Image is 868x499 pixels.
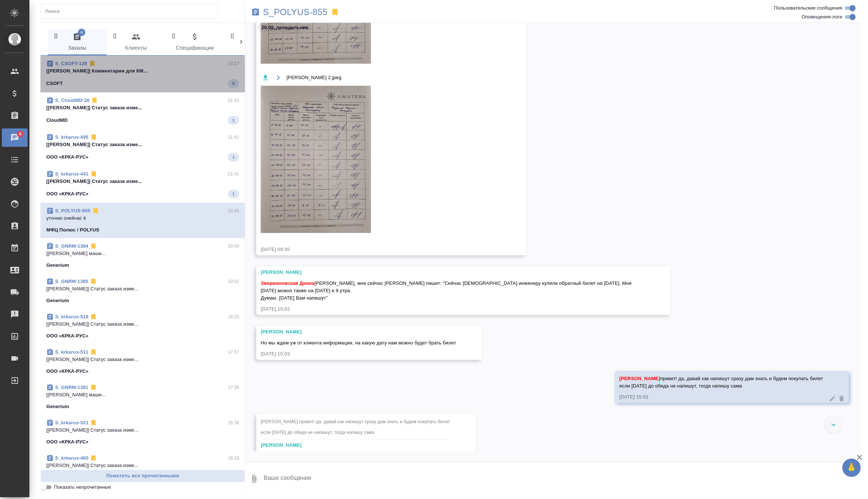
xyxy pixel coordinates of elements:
[46,141,239,148] p: [[PERSON_NAME]] Статус заказа изме...
[228,313,239,321] p: 18:25
[40,203,245,238] div: S_POLYUS-85519:45уточню снейчас ёМФЦ Полюс / POLYUS
[92,207,99,215] svg: Отписаться
[46,356,239,363] p: [[PERSON_NAME]] Статус заказа изме...
[90,278,97,285] svg: Отписаться
[90,348,97,356] svg: Отписаться
[55,243,88,249] a: S_GNRM-1384
[261,280,633,301] span: [PERSON_NAME], мне сейчас [PERSON_NAME] пишет: "Сейчас [DEMOGRAPHIC_DATA] инженеру купили обратны...
[261,280,314,286] span: Звержановская Диана
[274,73,283,82] button: Открыть на драйве
[40,166,245,203] div: S_krkarus-44121:41[[PERSON_NAME]] Статус заказа изме...ООО «КРКА-РУС»1
[774,4,842,12] span: Пользовательские сообщения
[170,32,220,53] span: Спецификации
[40,129,245,166] div: S_krkarus-49521:42[[PERSON_NAME]] Статус заказа изме...ООО «КРКА-РУС»1
[90,243,97,250] svg: Отписаться
[40,92,245,129] div: S_CloudMD-2821:43[[PERSON_NAME]] Статус заказа изме...CloudMD1
[261,24,308,31] p: 29.09, понедельник
[40,450,245,485] div: S_krkarus-48016:18[[PERSON_NAME]] Статус заказа изме...ООО «КРКА-РУС»
[55,385,88,390] a: S_GNRM-1381
[228,170,239,178] p: 21:41
[90,419,97,427] svg: Отписаться
[46,368,89,375] p: ООО «КРКА-РУС»
[228,153,239,161] span: 1
[46,67,239,75] p: [[PERSON_NAME]] Комментарии для КМ...
[78,29,85,36] span: 4
[46,427,239,434] p: [[PERSON_NAME]] Статус заказа изме...
[14,130,26,138] span: 4
[46,438,89,446] p: ООО «КРКА-РУС»
[55,349,88,355] a: S_krkarus-511
[46,215,239,222] p: уточню снейчас ё
[261,73,270,82] button: Скачать
[55,208,90,213] a: S_POLYUS-855
[46,117,68,124] p: CloudMD
[40,344,245,379] div: S_krkarus-51117:57[[PERSON_NAME]] Статус заказа изме...ООО «КРКА-РУС»
[90,134,97,141] svg: Отписаться
[228,419,239,427] p: 16:38
[228,60,239,67] p: 23:17
[46,297,69,304] p: Generium
[46,190,89,198] p: ООО «КРКА-РУС»
[261,86,371,233] img: Табель Сафонова 2.jpeg
[263,8,328,16] a: S_POLYUS-855
[111,32,161,53] span: Клиенты
[90,313,97,321] svg: Отписаться
[619,393,823,401] div: [DATE] 15:03
[53,32,60,39] svg: Зажми и перетащи, чтобы поменять порядок вкладок
[46,321,239,328] p: [[PERSON_NAME]] Статус заказа изме...
[46,226,99,234] p: МФЦ Полюс / POLYUS
[46,262,69,269] p: Generium
[46,462,239,469] p: [[PERSON_NAME]] Статус заказа изме...
[55,61,87,66] a: S_CSOFT-128
[91,97,98,104] svg: Отписаться
[228,80,239,87] span: 8
[45,6,218,17] input: Поиск
[44,472,241,480] span: Пометить все прочитанными
[228,97,239,104] p: 21:43
[842,459,861,477] button: 🙏
[845,460,858,475] span: 🙏
[55,279,88,284] a: S_GNRM-1385
[228,207,239,215] p: 19:45
[228,243,239,250] p: 19:09
[46,153,89,161] p: ООО «КРКА-РУС»
[46,403,69,410] p: Generium
[261,305,645,313] div: [DATE] 15:02
[261,340,456,346] span: Но мы ждем уж от клиента информации, на какую дату нам можно будет брать билет
[261,269,645,276] div: [PERSON_NAME]
[261,350,456,358] div: [DATE] 15:03
[228,117,239,124] span: 1
[90,170,97,178] svg: Отписаться
[619,376,660,381] span: [PERSON_NAME]
[170,32,177,39] svg: Зажми и перетащи, чтобы поменять порядок вкладок
[55,98,89,103] a: S_CloudMD-28
[228,190,239,198] span: 1
[54,484,111,491] span: Показать непрочитанные
[40,238,245,273] div: S_GNRM-138419:09[[PERSON_NAME] маши...Generium
[46,250,239,257] p: [[PERSON_NAME] маши...
[228,278,239,285] p: 19:02
[55,134,89,140] a: S_krkarus-495
[46,178,239,185] p: [[PERSON_NAME]] Статус заказа изме...
[261,246,501,253] div: [DATE] 09:35
[111,32,118,39] svg: Зажми и перетащи, чтобы поменять порядок вкладок
[46,80,63,87] p: CSOFT
[46,332,89,340] p: ООО «КРКА-РУС»
[40,273,245,309] div: S_GNRM-138519:02[[PERSON_NAME]] Статус заказа изме...Generium
[228,348,239,356] p: 17:57
[286,74,341,81] span: [PERSON_NAME] 2.jpeg
[55,314,88,319] a: S_krkarus-518
[46,104,239,112] p: [[PERSON_NAME]] Статус заказа изме...
[52,32,102,53] span: Заказы
[228,384,239,391] p: 17:38
[40,470,245,482] button: Пометить все прочитанными
[261,419,450,435] span: [PERSON_NAME] привет! да, давай как напишут сразу дам знать и будем покупать билет если [DATE] до...
[46,285,239,293] p: [[PERSON_NAME]] Статус заказа изме...
[261,328,456,336] div: [PERSON_NAME]
[229,32,279,53] span: Входящие
[619,376,823,389] span: привет! да, давай как напишут сразу дам знать и будем покупать билет если [DATE] до обеда не напи...
[2,128,28,147] a: 4
[90,384,97,391] svg: Отписаться
[229,32,236,39] svg: Зажми и перетащи, чтобы поменять порядок вкладок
